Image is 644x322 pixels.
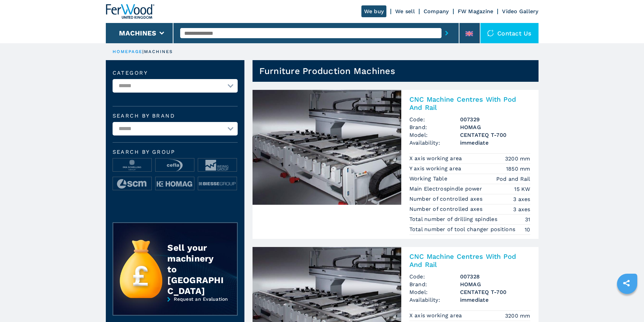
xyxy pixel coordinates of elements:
[259,66,395,76] h1: Furniture Production Machines
[409,139,460,147] span: Availability:
[113,158,151,172] img: image
[506,165,530,173] em: 1850 mm
[144,49,173,55] p: machines
[460,273,530,280] h3: 007328
[409,123,460,131] span: Brand:
[253,90,401,205] img: CNC Machine Centres With Pod And Rail HOMAG CENTATEQ T-700
[460,296,530,304] span: immediate
[505,155,530,163] em: 3200 mm
[167,242,223,296] div: Sell your machinery to [GEOGRAPHIC_DATA]
[409,252,530,269] h2: CNC Machine Centres With Pod And Rail
[460,288,530,296] h3: CENTATEQ T-700
[409,296,460,304] span: Availability:
[409,165,463,172] p: Y axis working area
[395,8,415,15] a: We sell
[458,8,494,15] a: FW Magazine
[618,275,635,292] a: sharethis
[409,175,449,182] p: Working Table
[505,312,530,320] em: 3200 mm
[113,113,238,119] label: Search by brand
[409,205,484,213] p: Number of controlled axes
[409,280,460,288] span: Brand:
[106,4,154,19] img: Ferwood
[113,49,143,54] a: HOMEPAGE
[442,25,452,41] button: submit-button
[409,216,499,223] p: Total number of drilling spindles
[156,177,194,191] img: image
[460,131,530,139] h3: CENTATEQ T-700
[496,175,530,183] em: Pod and Rail
[409,312,464,319] p: X axis working area
[409,95,530,112] h2: CNC Machine Centres With Pod And Rail
[502,8,538,15] a: Video Gallery
[361,5,387,17] a: We buy
[460,280,530,288] h3: HOMAG
[113,296,238,321] a: Request an Evaluation
[142,49,144,54] span: |
[113,149,238,155] span: Search by group
[113,177,151,191] img: image
[253,90,539,239] a: CNC Machine Centres With Pod And Rail HOMAG CENTATEQ T-700CNC Machine Centres With Pod And RailCo...
[615,292,639,317] iframe: Chat
[409,116,460,123] span: Code:
[424,8,449,15] a: Company
[460,123,530,131] h3: HOMAG
[525,226,530,233] em: 10
[113,70,238,76] label: Category
[156,158,194,172] img: image
[198,177,237,191] img: image
[409,288,460,296] span: Model:
[198,158,237,172] img: image
[409,185,484,193] p: Main Electrospindle power
[409,131,460,139] span: Model:
[409,226,517,233] p: Total number of tool changer positions
[409,195,484,203] p: Number of controlled axes
[525,216,530,223] em: 31
[513,205,530,213] em: 3 axes
[460,116,530,123] h3: 007329
[460,139,530,147] span: immediate
[487,30,494,36] img: Contact us
[409,273,460,280] span: Code:
[119,29,156,37] button: Machines
[513,195,530,203] em: 3 axes
[514,185,530,193] em: 15 KW
[480,23,539,43] div: Contact us
[409,155,464,162] p: X axis working area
